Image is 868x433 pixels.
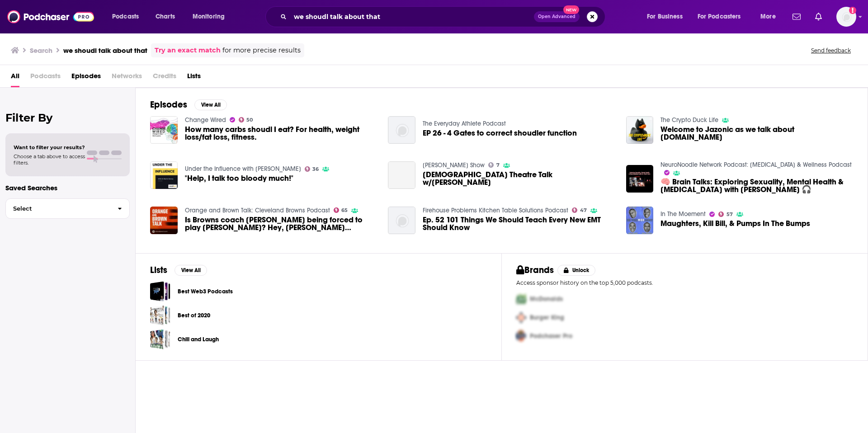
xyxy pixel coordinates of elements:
[626,165,654,193] img: 🧠 Brain Talks: Exploring Sexuality, Mental Health & Neurofeedback with Dr. Ruth Cohn 🎧
[239,117,253,122] a: 50
[538,14,576,19] span: Open Advanced
[760,10,776,23] span: More
[112,10,139,23] span: Podcasts
[185,165,301,173] a: Under the Influence with Martin Harvey
[5,111,130,124] h2: Filter By
[641,9,694,24] button: open menu
[836,7,856,27] img: User Profile
[572,207,587,213] a: 47
[423,171,615,186] a: Gospel Theatre Talk w/Shawn Henderson
[626,207,654,234] a: Maughters, Kill Bill, & Pumps In The Bumps
[660,126,853,141] span: Welcome to Jazonic as we talk about [DOMAIN_NAME]
[5,198,130,219] button: Select
[155,45,221,56] a: Try an exact match
[150,116,178,144] img: How many carbs shoudl I eat? For health, weight loss/fat loss, fitness.
[530,314,564,321] span: Burger King
[660,161,852,169] a: NeuroNoodle Network Podcast: Neurofeedback & Wellness Podcast
[754,9,787,24] button: open menu
[530,295,563,303] span: McDonalds
[660,220,810,227] a: Maughters, Kill Bill, & Pumps In The Bumps
[718,212,733,217] a: 57
[534,11,580,22] button: Open AdvancedNew
[246,118,253,122] span: 50
[726,212,733,216] span: 57
[187,69,201,87] span: Lists
[185,207,330,214] a: Orange and Brown Talk: Cleveland Browns Podcast
[71,69,101,87] a: Episodes
[150,281,170,301] span: Best Web3 Podcasts
[423,216,615,231] a: Ep. 52 101 Things We Should Teach Every New EMT Should Know
[563,5,580,14] span: New
[660,178,853,193] span: 🧠 Brain Talks: Exploring Sexuality, Mental Health & [MEDICAL_DATA] with [PERSON_NAME] 🎧
[150,329,170,349] span: Chill and Laugh
[660,126,853,141] a: Welcome to Jazonic as we talk about Gamefi.ch
[290,9,534,24] input: Search podcasts, credits, & more...
[7,8,94,25] img: Podchaser - Follow, Share and Rate Podcasts
[150,99,227,110] a: EpisodesView All
[513,327,530,345] img: Third Pro Logo
[6,206,110,212] span: Select
[222,45,301,56] span: for more precise results
[185,126,377,141] a: How many carbs shoudl I eat? For health, weight loss/fat loss, fitness.
[423,207,568,214] a: Firehouse Problems Kitchen Table Solutions Podcast
[153,69,176,87] span: Credits
[150,207,178,234] a: Is Browns coach Kevin Stefanski being forced to play Deshaun Watson? Hey, Mary Kay!
[557,265,596,276] button: Unlock
[516,279,853,286] p: Access sponsor history on the top 5,000 podcasts.
[698,10,741,23] span: For Podcasters
[14,144,85,151] span: Want to filter your results?
[580,208,587,212] span: 47
[178,287,233,297] a: Best Web3 Podcasts
[178,311,210,320] a: Best of 2020
[150,9,180,24] a: Charts
[513,290,530,308] img: First Pro Logo
[14,153,85,166] span: Choose a tab above to access filters.
[305,166,319,172] a: 36
[423,171,615,186] span: [DEMOGRAPHIC_DATA] Theatre Talk w/[PERSON_NAME]
[423,161,485,169] a: Tamika Hall Show
[11,69,19,87] a: All
[63,46,147,55] h3: we shoudl talk about that
[692,9,754,24] button: open menu
[626,116,654,144] a: Welcome to Jazonic as we talk about Gamefi.ch
[811,9,826,24] a: Show notifications dropdown
[789,9,804,24] a: Show notifications dropdown
[175,265,207,276] button: View All
[423,129,577,137] a: EP 26 - 4 Gates to correct shoudler function
[185,174,293,182] span: "Help, I talk too bloody much!"
[530,332,572,340] span: Podchaser Pro
[516,264,554,276] h2: Brands
[488,162,500,168] a: 7
[185,216,377,231] span: Is Browns coach [PERSON_NAME] being forced to play [PERSON_NAME]? Hey, [PERSON_NAME] [PERSON_NAME]!
[312,167,319,171] span: 36
[836,7,856,27] button: Show profile menu
[150,99,187,110] h2: Episodes
[185,216,377,231] a: Is Browns coach Kevin Stefanski being forced to play Deshaun Watson? Hey, Mary Kay!
[660,210,706,218] a: In The Moement
[388,116,415,144] img: EP 26 - 4 Gates to correct shoudler function
[388,207,415,234] img: Ep. 52 101 Things We Should Teach Every New EMT Should Know
[106,9,151,24] button: open menu
[185,116,226,124] a: Change Wired
[647,10,683,23] span: For Business
[150,264,167,276] h2: Lists
[334,207,348,213] a: 65
[274,6,614,27] div: Search podcasts, credits, & more...
[513,308,530,327] img: Second Pro Logo
[660,178,853,193] a: 🧠 Brain Talks: Exploring Sexuality, Mental Health & Neurofeedback with Dr. Ruth Cohn 🎧
[5,184,130,192] p: Saved Searches
[150,305,170,325] a: Best of 2020
[660,116,718,124] a: The Crypto Duck Life
[836,7,856,27] span: Logged in as ldigiovine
